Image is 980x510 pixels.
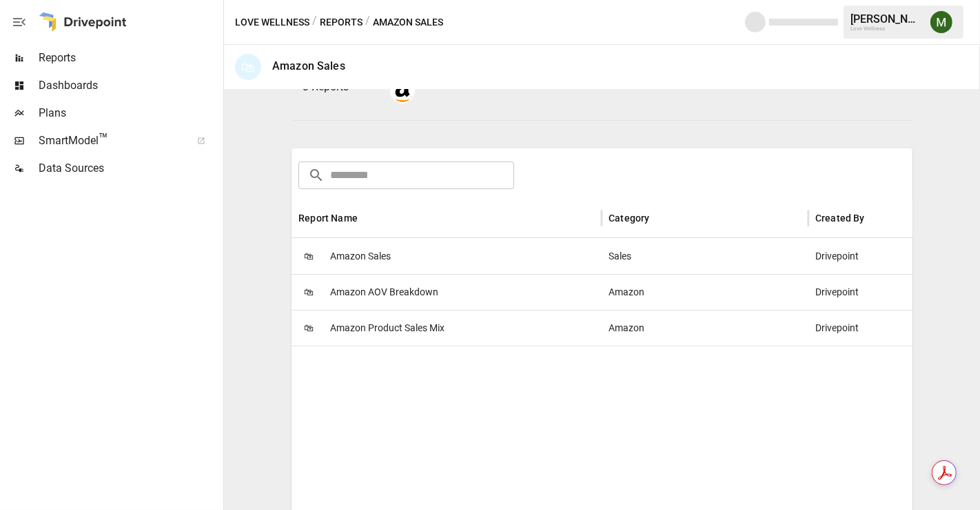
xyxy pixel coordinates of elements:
button: Sort [651,208,670,228]
span: 🛍 [298,317,319,338]
span: Plans [39,105,221,121]
div: [PERSON_NAME] [850,12,922,26]
div: Amazon [602,274,808,310]
span: ™ [99,130,108,148]
span: Dashboards [39,77,221,94]
span: Reports [39,50,221,66]
span: 🛍 [298,246,319,266]
span: Amazon AOV Breakdown [330,275,438,310]
button: Sort [359,208,378,228]
button: Sort [866,208,886,228]
div: / [365,14,370,31]
div: Report Name [298,213,358,224]
div: 🛍 [235,54,261,80]
div: Amazon Sales [272,59,345,72]
div: / [312,14,317,31]
span: Amazon Sales [330,239,391,274]
button: Love Wellness [235,14,309,31]
span: Amazon Product Sales Mix [330,311,445,346]
div: Category [609,213,649,224]
div: Created By [815,213,865,224]
button: Reports [320,14,363,31]
span: Data Sources [39,160,221,177]
span: 🛍 [298,282,319,302]
div: Sales [602,238,808,274]
span: SmartModel [39,133,182,149]
img: amazon [391,80,414,102]
div: Amazon [602,310,808,346]
img: Meredith Lacasse [930,11,952,33]
button: Meredith Lacasse [922,3,961,41]
div: Love Wellness [850,26,922,32]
